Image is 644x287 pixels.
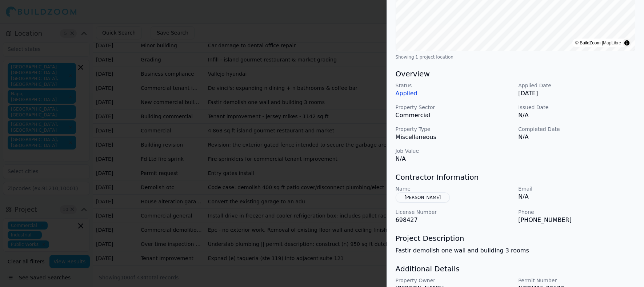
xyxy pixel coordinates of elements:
p: Applied [396,89,513,98]
p: N/A [518,192,635,201]
p: Property Owner [396,277,513,284]
a: MapLibre [603,40,621,45]
p: Completed Date [518,125,635,133]
p: Fastir demolish one wall and building 3 rooms [396,246,635,255]
h3: Project Description [396,233,635,243]
p: N/A [518,111,635,120]
h3: Overview [396,69,635,79]
p: [PHONE_NUMBER] [518,216,635,224]
p: Name [396,185,513,192]
p: Status [396,82,513,89]
h3: Contractor Information [396,172,635,182]
p: Job Value [396,147,513,155]
div: Showing 1 project location [396,54,635,60]
p: Property Type [396,125,513,133]
p: Property Sector [396,104,513,111]
div: © BuildZoom | [575,39,621,47]
p: Commercial [396,111,513,120]
summary: Toggle attribution [623,39,631,47]
p: 698427 [396,216,513,224]
p: Applied Date [518,82,635,89]
p: Issued Date [518,104,635,111]
p: Miscellaneous [396,133,513,141]
p: Email [518,185,635,192]
p: License Number [396,208,513,216]
p: [DATE] [518,89,635,98]
p: Permit Number [518,277,635,284]
p: N/A [518,133,635,141]
button: [PERSON_NAME] [396,192,450,203]
p: Phone [518,208,635,216]
p: N/A [396,155,513,163]
h3: Additional Details [396,264,635,274]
